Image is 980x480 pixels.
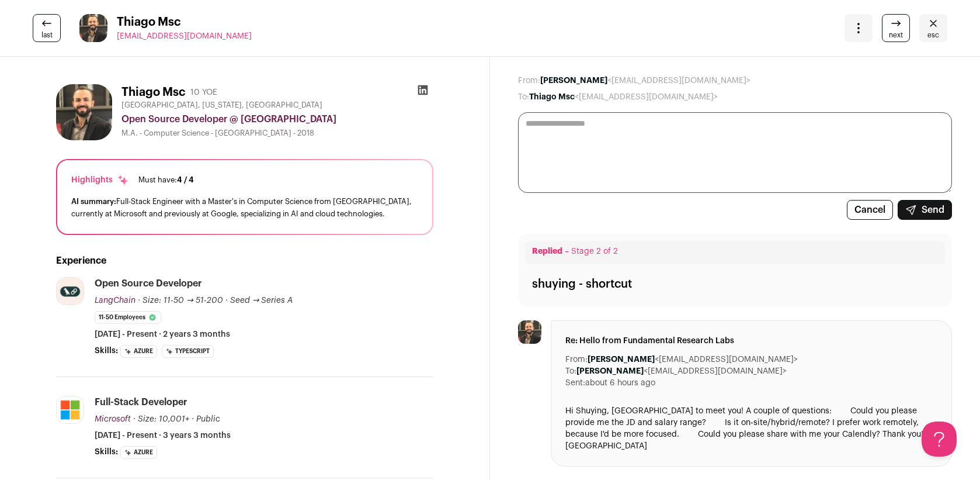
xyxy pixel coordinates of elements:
[177,176,194,184] span: 4 / 4
[518,320,541,344] img: c6ee47a13314cad9288f0d236d2368b0dba50a702895e7d62e5ee7024e57bd32.jpg
[927,30,939,40] span: esc
[922,422,957,457] iframe: Help Scout Beacon - Open
[33,14,61,42] a: last
[898,200,952,220] button: Send
[71,198,116,205] span: AI summary:
[565,365,576,377] dt: To:
[95,277,202,290] div: Open Source Developer
[121,129,433,138] div: M.A. - Computer Science - [GEOGRAPHIC_DATA] - 2018
[576,365,787,377] dd: <[EMAIL_ADDRESS][DOMAIN_NAME]>
[529,91,718,103] dd: <[EMAIL_ADDRESS][DOMAIN_NAME]>
[588,355,655,364] b: [PERSON_NAME]
[585,377,655,389] dd: about 6 hours ago
[532,276,632,292] div: shuying - shortcut
[79,14,107,42] img: c6ee47a13314cad9288f0d236d2368b0dba50a702895e7d62e5ee7024e57bd32.jpg
[190,87,217,98] div: 10 YOE
[57,396,84,423] img: c786a7b10b07920eb52778d94b98952337776963b9c08eb22d98bc7b89d269e4.jpg
[225,295,228,306] span: ·
[565,354,588,365] dt: From:
[95,345,118,357] span: Skills:
[133,415,189,423] span: · Size: 10,001+
[162,345,214,358] li: TypeScript
[138,296,223,305] span: · Size: 11-50 → 51-200
[919,14,947,42] a: Close
[518,75,540,87] dt: From:
[882,14,910,42] a: next
[117,32,252,40] span: [EMAIL_ADDRESS][DOMAIN_NAME]
[576,367,644,375] b: [PERSON_NAME]
[95,446,118,458] span: Skills:
[41,30,53,40] span: last
[95,415,131,423] span: Microsoft
[196,415,220,423] span: Public
[95,329,230,340] span: [DATE] - Present · 2 years 3 months
[889,30,903,40] span: next
[571,247,618,255] span: Stage 2 of 2
[230,296,293,305] span: Seed → Series A
[121,101,322,110] span: [GEOGRAPHIC_DATA], [US_STATE], [GEOGRAPHIC_DATA]
[565,377,585,389] dt: Sent:
[845,14,873,42] button: Open dropdown
[95,296,135,305] span: LangChain
[120,345,157,358] li: Azure
[56,254,433,268] h2: Experience
[588,354,798,365] dd: <[EMAIL_ADDRESS][DOMAIN_NAME]>
[518,91,529,103] dt: To:
[117,14,252,30] span: Thiago Msc
[95,430,231,441] span: [DATE] - Present · 3 years 3 months
[56,84,112,140] img: c6ee47a13314cad9288f0d236d2368b0dba50a702895e7d62e5ee7024e57bd32.jpg
[192,413,194,425] span: ·
[95,396,187,409] div: Full-stack Developer
[71,174,129,186] div: Highlights
[71,195,418,220] div: Full-Stack Engineer with a Master's in Computer Science from [GEOGRAPHIC_DATA], currently at Micr...
[532,247,562,255] span: Replied
[565,247,569,255] span: –
[540,75,750,87] dd: <[EMAIL_ADDRESS][DOMAIN_NAME]>
[121,112,433,126] div: Open Source Developer @ [GEOGRAPHIC_DATA]
[117,30,252,42] a: [EMAIL_ADDRESS][DOMAIN_NAME]
[847,200,893,220] button: Cancel
[57,278,84,305] img: 7a0e6c798d932f048378b43a7aa023274f759d5ca5a89700e2f6ac0c1958037e.jpg
[95,311,161,324] li: 11-50 employees
[121,84,186,101] h1: Thiago Msc
[565,335,937,347] span: Re: Hello from Fundamental Research Labs
[120,446,157,459] li: Azure
[138,175,194,185] div: Must have:
[565,405,937,452] div: Hi Shuying, [GEOGRAPHIC_DATA] to meet you! A couple of questions: Could you please provide me the...
[529,93,575,101] b: Thiago Msc
[540,77,607,85] b: [PERSON_NAME]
